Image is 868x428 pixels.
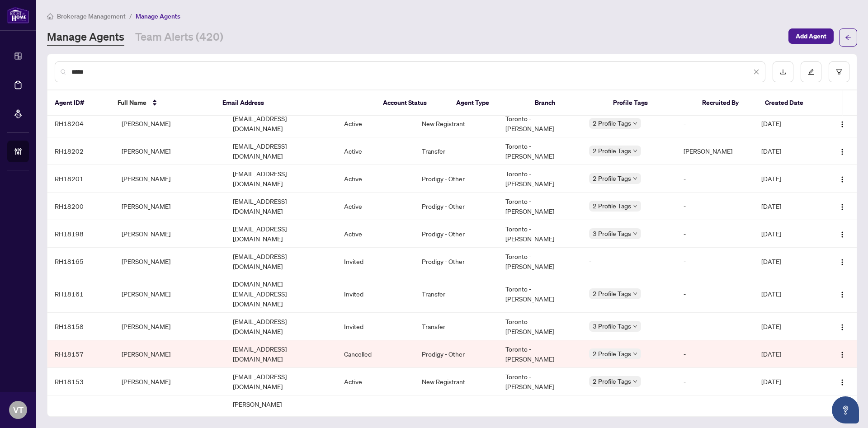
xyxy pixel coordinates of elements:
td: New Registrant [415,110,498,137]
button: Logo [835,144,849,158]
td: Transfer [415,313,498,340]
td: Active [337,110,415,137]
span: 2 Profile Tags [593,288,631,299]
td: - [676,248,754,275]
td: [EMAIL_ADDRESS][DOMAIN_NAME] [226,137,337,165]
td: [DOMAIN_NAME][EMAIL_ADDRESS][DOMAIN_NAME] [226,275,337,313]
td: Active [337,220,415,248]
td: Transfer [415,137,498,165]
td: RH18198 [47,220,114,248]
span: 3 Profile Tags [593,321,631,331]
td: Transfer [415,275,498,313]
td: [DATE] [754,313,821,340]
img: Logo [839,324,846,331]
td: [DATE] [754,248,821,275]
span: 2 Profile Tags [593,146,631,156]
span: 2 Profile Tags [593,376,631,386]
td: [EMAIL_ADDRESS][DOMAIN_NAME] [226,110,337,137]
button: Logo [835,254,849,268]
td: Active [337,368,415,395]
span: 3 Profile Tags [593,228,631,239]
button: filter [829,61,849,82]
button: Logo [835,287,849,301]
td: - [676,193,754,220]
img: Logo [839,203,846,211]
span: download [780,69,786,75]
td: [EMAIL_ADDRESS][DOMAIN_NAME] [226,193,337,220]
td: - [676,368,754,395]
td: Toronto - [PERSON_NAME] [498,220,582,248]
td: [PERSON_NAME] [114,368,226,395]
td: Cancelled [337,340,415,368]
td: [EMAIL_ADDRESS][DOMAIN_NAME] [226,340,337,368]
td: - [582,248,676,275]
td: [EMAIL_ADDRESS][DOMAIN_NAME] [226,313,337,340]
td: [DATE] [754,368,821,395]
td: RH18200 [47,193,114,220]
td: [PERSON_NAME] [114,165,226,193]
th: Full Name [110,90,215,116]
td: [PERSON_NAME] [114,220,226,248]
span: VT [13,404,24,416]
button: Open asap [832,396,859,423]
th: Recruited By [695,90,758,116]
td: - [676,165,754,193]
span: down [633,352,637,356]
td: [PERSON_NAME] [114,248,226,275]
span: filter [836,69,842,75]
button: download [773,61,793,82]
span: close [753,69,759,75]
th: Email Address [215,90,376,116]
td: - [676,110,754,137]
img: Logo [839,259,846,266]
td: RH18204 [47,110,114,137]
td: [DATE] [754,220,821,248]
td: Toronto - [PERSON_NAME] [498,137,582,165]
td: Prodigy - Other [415,248,498,275]
td: [EMAIL_ADDRESS][DOMAIN_NAME] [226,220,337,248]
td: [EMAIL_ADDRESS][DOMAIN_NAME] [226,368,337,395]
td: RH18158 [47,313,114,340]
span: down [633,204,637,208]
td: Invited [337,275,415,313]
td: [EMAIL_ADDRESS][DOMAIN_NAME] [226,248,337,275]
td: Invited [337,248,415,275]
span: Add Agent [796,29,826,43]
span: Manage Agents [136,12,180,20]
td: Toronto - [PERSON_NAME] [498,340,582,368]
td: Active [337,193,415,220]
td: Prodigy - Other [415,340,498,368]
img: Logo [839,148,846,155]
img: Logo [839,351,846,358]
span: Full Name [118,98,146,108]
img: Logo [839,291,846,298]
td: [PERSON_NAME] [114,193,226,220]
td: [PERSON_NAME] [114,110,226,137]
span: down [633,324,637,329]
img: Logo [839,121,846,128]
td: Toronto - [PERSON_NAME] [498,110,582,137]
td: RH18202 [47,137,114,165]
td: Toronto - [PERSON_NAME] [498,193,582,220]
button: Logo [835,226,849,241]
span: Brokerage Management [57,12,126,20]
li: / [129,11,132,21]
td: RH18157 [47,340,114,368]
td: Active [337,137,415,165]
span: down [633,176,637,181]
th: Branch [528,90,606,116]
img: Logo [839,176,846,183]
button: Logo [835,116,849,131]
td: Invited [337,313,415,340]
span: home [47,13,53,19]
td: [PERSON_NAME] [676,137,754,165]
td: Toronto - [PERSON_NAME] [498,275,582,313]
td: [PERSON_NAME] [114,313,226,340]
td: [PERSON_NAME] [114,137,226,165]
td: [PERSON_NAME] [114,275,226,313]
td: New Registrant [415,368,498,395]
span: edit [808,69,814,75]
span: 2 Profile Tags [593,173,631,183]
button: Logo [835,347,849,361]
td: RH18165 [47,248,114,275]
